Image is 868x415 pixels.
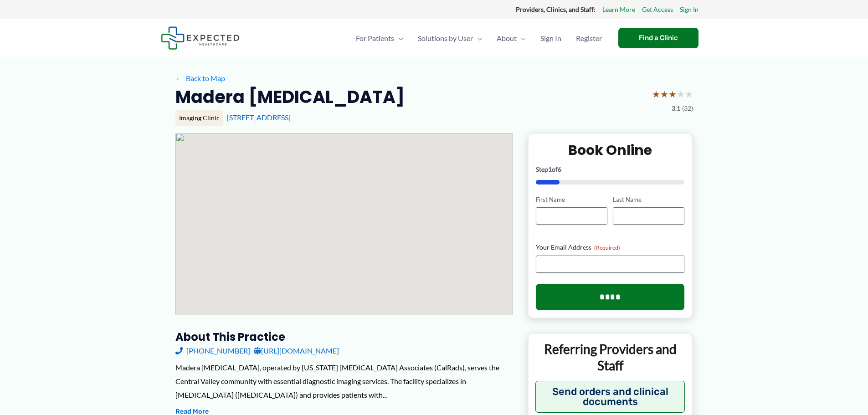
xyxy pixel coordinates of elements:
label: Your Email Address [536,243,685,252]
a: [URL][DOMAIN_NAME] [254,344,339,358]
span: ← [175,74,184,82]
span: ★ [660,86,668,102]
label: First Name [536,195,607,204]
label: Last Name [613,195,684,204]
a: Register [569,22,609,54]
a: AboutMenu Toggle [489,22,533,54]
p: Step of [536,166,685,173]
span: ★ [668,86,677,102]
a: ←Back to Map [175,72,225,85]
a: Get Access [642,4,673,15]
p: Referring Providers and Staff [535,341,685,374]
span: (Required) [594,244,620,251]
span: Solutions by User [418,22,473,54]
span: 3.1 [672,102,680,114]
img: Expected Healthcare Logo - side, dark font, small [161,26,240,50]
div: Madera [MEDICAL_DATA], operated by [US_STATE] [MEDICAL_DATA] Associates (CalRads), serves the Cen... [175,361,513,401]
h2: Book Online [536,141,685,159]
a: For PatientsMenu Toggle [349,22,411,54]
a: Sign In [680,4,699,15]
span: For Patients [356,22,394,54]
a: [STREET_ADDRESS] [227,113,291,122]
span: ★ [685,86,693,102]
a: Find a Clinic [618,28,699,48]
button: Send orders and clinical documents [535,381,685,413]
span: Menu Toggle [473,22,482,54]
span: 1 [548,165,552,173]
h2: Madera [MEDICAL_DATA] [175,86,405,108]
a: Learn More [602,4,635,15]
nav: Primary Site Navigation [349,22,609,54]
strong: Providers, Clinics, and Staff: [516,5,596,13]
span: About [497,22,517,54]
span: Sign In [540,22,561,54]
span: Menu Toggle [394,22,403,54]
span: Register [576,22,602,54]
a: Sign In [533,22,569,54]
h3: About this practice [175,330,513,344]
a: Solutions by UserMenu Toggle [411,22,489,54]
span: (32) [682,102,693,114]
span: Menu Toggle [517,22,526,54]
span: ★ [652,86,660,102]
div: Imaging Clinic [175,110,223,126]
a: [PHONE_NUMBER] [175,344,250,358]
span: ★ [677,86,685,102]
span: 6 [558,165,561,173]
